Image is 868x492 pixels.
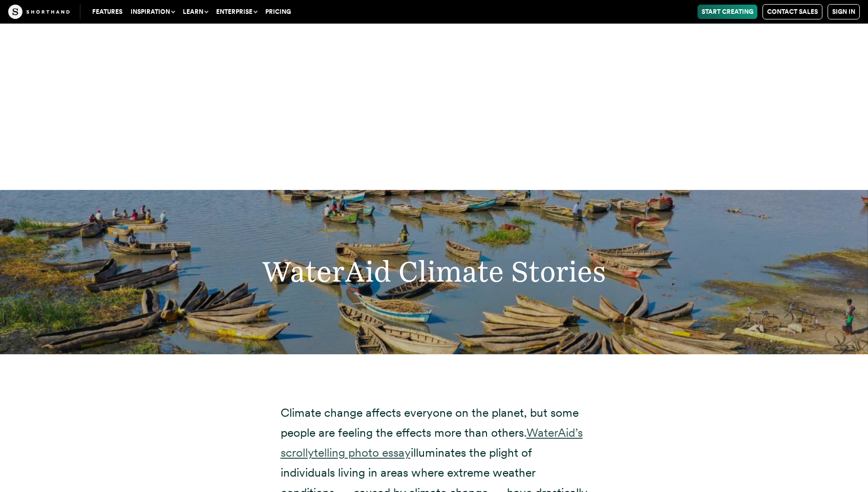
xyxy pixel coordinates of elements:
[828,4,860,19] a: Sign in
[179,5,212,19] button: Learn
[697,5,757,19] a: Start Creating
[88,5,126,19] a: Features
[281,425,583,460] a: WaterAid’s scrollytelling photo essay
[763,4,822,19] a: Contact Sales
[8,5,70,19] img: The Craft
[144,254,724,289] h2: WaterAid Climate Stories
[261,5,295,19] a: Pricing
[212,5,261,19] button: Enterprise
[126,5,179,19] button: Inspiration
